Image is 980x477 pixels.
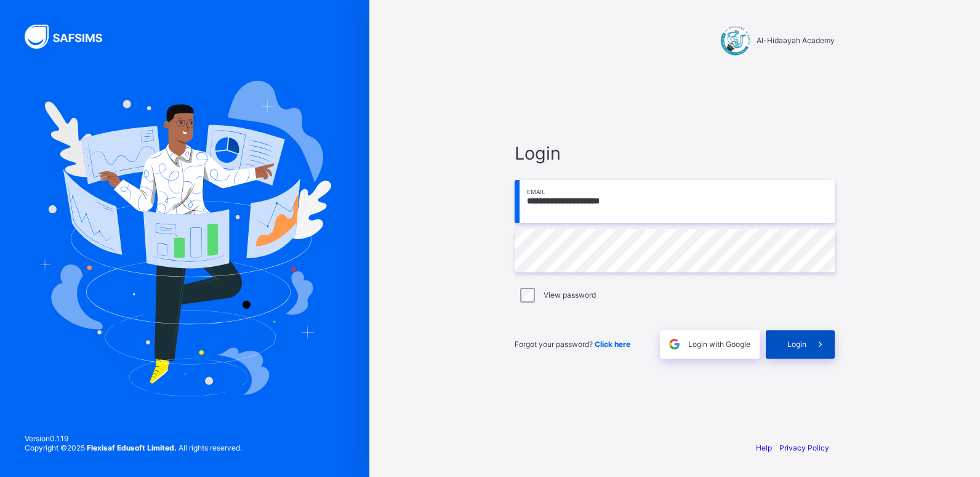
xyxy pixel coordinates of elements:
span: Login [515,142,835,164]
label: View password [544,290,596,300]
span: Copyright © 2025 All rights reserved. [25,443,242,452]
img: google.396cfc9801f0270233282035f929180a.svg [667,337,681,351]
img: SAFSIMS Logo [25,25,117,49]
span: Login with Google [688,340,750,349]
span: Forgot your password? [515,340,630,349]
a: Privacy Policy [779,443,829,452]
a: Help [756,443,772,452]
span: Al-Hidaayah Academy [757,36,835,45]
span: Version 0.1.19 [25,434,242,443]
strong: Flexisaf Edusoft Limited. [87,443,177,452]
span: Login [787,340,806,349]
img: Hero Image [38,81,331,396]
a: Click here [595,340,630,349]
